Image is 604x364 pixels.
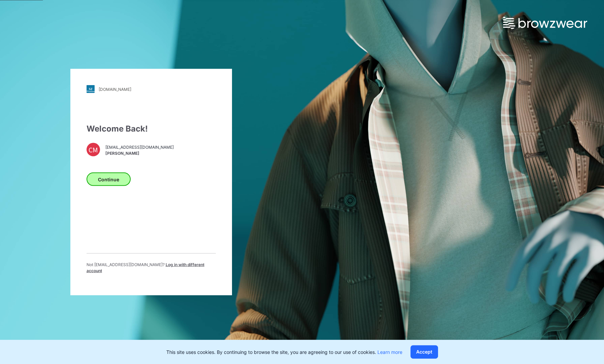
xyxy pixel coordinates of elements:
[503,17,587,29] img: browzwear-logo.e42bd6dac1945053ebaf764b6aa21510.svg
[87,85,216,93] a: [DOMAIN_NAME]
[87,123,216,135] div: Welcome Back!
[377,349,402,355] a: Learn more
[87,85,95,93] img: stylezone-logo.562084cfcfab977791bfbf7441f1a819.svg
[99,86,131,92] div: [DOMAIN_NAME]
[410,345,438,359] button: Accept
[105,150,174,156] span: [PERSON_NAME]
[166,349,402,356] p: This site uses cookies. By continuing to browse the site, you are agreeing to our use of cookies.
[105,144,174,150] span: [EMAIL_ADDRESS][DOMAIN_NAME]
[87,143,100,156] div: CM
[87,262,216,274] p: Not [EMAIL_ADDRESS][DOMAIN_NAME] ?
[87,173,131,186] button: Continue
